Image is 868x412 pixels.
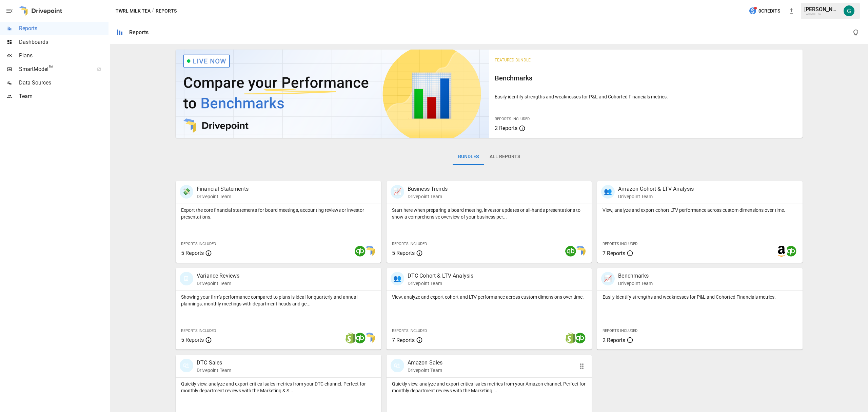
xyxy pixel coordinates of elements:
p: Drivepoint Team [408,280,474,287]
p: View, analyze and export cohort and LTV performance across custom dimensions over time. [392,294,587,300]
span: Reports Included [181,242,216,246]
img: quickbooks [575,333,586,343]
span: 2 Reports [495,125,517,131]
p: DTC Sales [197,359,231,367]
p: Drivepoint Team [408,193,448,200]
span: SmartModel [19,65,90,73]
div: 💸 [180,185,193,199]
img: quickbooks [565,246,576,257]
span: Reports Included [392,242,427,246]
div: 👥 [391,272,404,285]
img: shopify [565,333,576,343]
img: quickbooks [355,246,366,257]
div: 🛍 [180,359,193,372]
p: Drivepoint Team [618,280,653,287]
p: Export the core financial statements for board meetings, accounting reviews or investor presentat... [181,207,376,220]
p: Easily identify strengths and weaknesses for P&L and Cohorted Financials metrics. [603,294,797,300]
span: Reports [19,24,108,33]
span: 7 Reports [603,250,625,257]
button: Bundles [453,149,484,165]
p: DTC Cohort & LTV Analysis [408,272,474,280]
div: Reports [129,29,149,36]
p: Drivepoint Team [618,193,694,200]
p: Showing your firm's performance compared to plans is ideal for quarterly and annual plannings, mo... [181,294,376,307]
div: 👥 [601,185,615,199]
img: quickbooks [786,246,796,257]
div: 🛍 [391,359,404,372]
p: Amazon Cohort & LTV Analysis [618,185,694,193]
span: Data Sources [19,79,108,87]
span: 5 Reports [181,337,204,343]
span: 5 Reports [392,250,415,256]
p: Drivepoint Team [408,367,443,374]
p: Variance Reviews [197,272,239,280]
div: 📈 [601,272,615,285]
p: Easily identify strengths and weaknesses for P&L and Cohorted Financials metrics. [495,93,797,100]
p: Drivepoint Team [197,367,231,374]
button: All Reports [484,149,526,165]
div: 📈 [391,185,404,199]
span: Featured Bundle [495,58,531,62]
img: quickbooks [355,333,366,343]
span: 5 Reports [181,250,204,256]
img: Gordon Hagedorn [844,5,854,16]
div: Twrl Milk Tea [804,13,840,16]
p: Benchmarks [618,272,653,280]
p: Start here when preparing a board meeting, investor updates or all-hands presentations to show a ... [392,207,587,220]
img: smart model [364,246,375,257]
img: video thumbnail [176,50,489,138]
span: 7 Reports [392,337,415,343]
span: Dashboards [19,38,108,46]
span: Reports Included [392,329,427,333]
button: Twrl Milk Tea [116,7,151,15]
img: shopify [345,333,356,343]
span: Plans [19,52,108,60]
span: ™ [48,64,53,73]
span: 0 Credits [758,7,780,15]
p: Quickly view, analyze and export critical sales metrics from your DTC channel. Perfect for monthl... [181,380,376,394]
img: smart model [364,333,375,343]
span: 2 Reports [603,337,625,343]
img: smart model [575,246,586,257]
p: Business Trends [408,185,448,193]
p: Drivepoint Team [197,193,249,200]
span: Reports Included [495,117,530,121]
div: [PERSON_NAME] [804,6,840,13]
p: Drivepoint Team [197,280,239,287]
span: Reports Included [603,329,637,333]
button: New version available, click to update! [785,4,798,18]
span: Team [19,92,108,100]
h6: Benchmarks [495,73,797,83]
p: Quickly view, analyze and export critical sales metrics from your Amazon channel. Perfect for mon... [392,380,587,394]
span: Reports Included [603,242,637,246]
p: View, analyze and export cohort LTV performance across custom dimensions over time. [603,207,797,213]
button: 0Credits [746,5,783,17]
img: amazon [776,246,787,257]
div: / [152,7,154,15]
p: Financial Statements [197,185,249,193]
p: Amazon Sales [408,359,443,367]
span: Reports Included [181,329,216,333]
button: Gordon Hagedorn [840,1,859,20]
div: 🗓 [180,272,193,285]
